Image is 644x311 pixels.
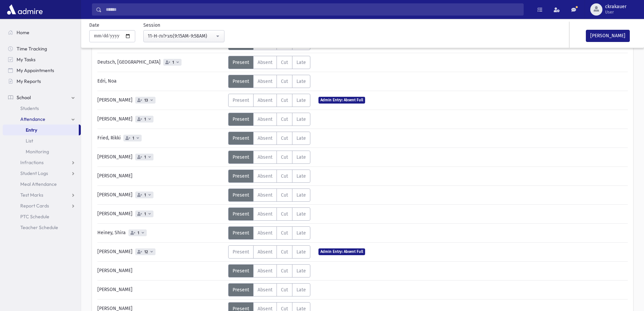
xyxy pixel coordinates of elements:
a: PTC Schedule [3,211,81,222]
span: Time Tracking [17,46,47,52]
label: Session [143,22,160,29]
span: Monitoring [26,149,49,155]
span: Absent [258,287,272,293]
div: [PERSON_NAME] [94,170,228,183]
div: AttTypes [228,56,310,69]
span: Cut [281,154,288,160]
span: Present [233,173,249,179]
span: Present [233,97,249,103]
a: My Appointments [3,65,81,76]
div: Fried, Rikki [94,132,228,145]
span: Absent [258,249,272,255]
a: List [3,135,81,146]
a: Report Cards [3,200,81,211]
span: 1 [143,155,147,159]
a: Student Logs [3,168,81,179]
span: Cut [281,135,288,141]
span: Late [296,97,306,103]
span: Present [233,287,249,293]
a: Meal Attendance [3,179,81,190]
span: Present [233,249,249,255]
span: Cut [281,173,288,179]
span: Absent [258,97,272,103]
div: Deutsch, [GEOGRAPHIC_DATA] [94,56,228,69]
div: AttTypes [228,188,310,202]
span: My Tasks [17,57,35,63]
a: Home [3,27,81,38]
span: PTC Schedule [20,214,49,220]
a: School [3,92,81,103]
span: Cut [281,116,288,122]
span: Cut [281,287,288,293]
span: School [17,94,31,101]
span: 13 [143,98,149,103]
span: Present [233,135,249,141]
span: Admin Entry: Absent Full [318,97,365,103]
input: Search [102,3,523,16]
a: My Tasks [3,54,81,65]
div: [PERSON_NAME] [94,188,228,202]
span: Cut [281,211,288,217]
div: [PERSON_NAME] [94,94,228,107]
span: Attendance [20,116,45,122]
span: Absent [258,135,272,141]
span: Home [17,29,29,36]
span: Late [296,268,306,274]
div: AttTypes [228,226,310,240]
div: Edri, Noa [94,75,228,88]
span: Late [296,230,306,236]
div: AttTypes [228,132,310,145]
span: Entry [26,127,37,133]
span: Absent [258,230,272,236]
span: Absent [258,154,272,160]
span: Present [233,192,249,198]
span: Teacher Schedule [20,224,58,230]
span: Absent [258,268,272,274]
span: Student Logs [20,170,48,176]
div: AttTypes [228,75,310,88]
button: [PERSON_NAME] [586,30,630,42]
div: AttTypes [228,170,310,183]
a: Students [3,103,81,114]
a: Monitoring [3,146,81,157]
div: 11-H-מגילות(9:15AM-9:58AM) [148,32,215,40]
div: AttTypes [228,264,310,277]
span: Late [296,287,306,293]
span: Present [233,60,249,65]
a: Teacher Schedule [3,222,81,233]
span: Cut [281,230,288,236]
span: Late [296,135,306,141]
span: Cut [281,249,288,255]
span: Late [296,154,306,160]
div: [PERSON_NAME] [94,151,228,164]
div: AttTypes [228,245,310,259]
span: Meal Attendance [20,181,57,187]
span: Present [233,230,249,236]
span: Absent [258,173,272,179]
span: Cut [281,97,288,103]
div: AttTypes [228,207,310,221]
span: 1 [136,231,141,235]
span: Cut [281,192,288,198]
span: Absent [258,192,272,198]
span: My Reports [17,78,41,84]
span: Late [296,116,306,122]
span: Late [296,211,306,217]
a: Test Marks [3,190,81,200]
span: Infractions [20,159,44,165]
span: Present [233,116,249,122]
span: 1 [143,117,147,121]
span: My Appointments [17,67,54,73]
a: Entry [3,125,79,135]
span: Test Marks [20,192,43,198]
div: [PERSON_NAME] [94,283,228,296]
button: 11-H-מגילות(9:15AM-9:58AM) [143,30,224,42]
span: Students [20,105,39,111]
span: Present [233,211,249,217]
div: Heiney, Shira [94,226,228,240]
div: [PERSON_NAME] [94,207,228,221]
span: Absent [258,60,272,65]
div: AttTypes [228,151,310,164]
span: Absent [258,211,272,217]
span: 1 [171,60,175,65]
